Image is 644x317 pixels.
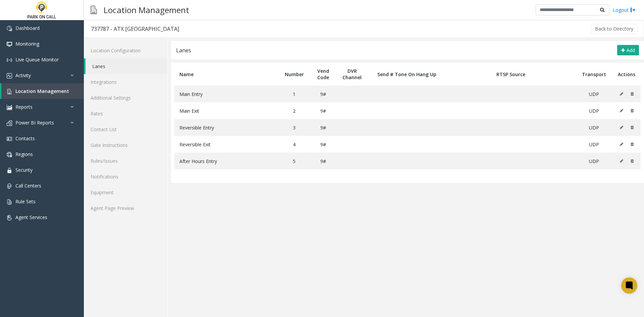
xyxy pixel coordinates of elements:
[15,214,47,220] span: Agent Services
[179,141,211,148] span: Reversible Exit
[179,108,199,114] span: Main Exit
[176,46,191,55] div: Lanes
[310,102,336,119] td: 9#
[7,199,12,205] img: 'icon'
[7,215,12,220] img: 'icon'
[15,198,36,205] span: Rule Sets
[84,43,167,58] a: Location Configuration
[310,136,336,153] td: 9#
[7,136,12,142] img: 'icon'
[15,167,33,173] span: Security
[278,136,310,153] td: 4
[310,119,336,136] td: 9#
[591,24,638,34] button: Back to Directory
[617,45,639,56] button: Add
[7,183,12,189] img: 'icon'
[15,119,54,126] span: Power BI Reports
[576,102,612,119] td: UDP
[310,86,336,102] td: 9#
[7,42,12,47] img: 'icon'
[15,25,40,31] span: Dashboard
[278,119,310,136] td: 3
[576,86,612,102] td: UDP
[278,102,310,119] td: 2
[174,63,278,86] th: Name
[179,91,203,97] span: Main Entry
[278,86,310,102] td: 1
[15,56,59,63] span: Live Queue Monitor
[576,153,612,169] td: UDP
[15,182,41,189] span: Call Centers
[7,120,12,126] img: 'icon'
[91,2,97,18] img: pageIcon
[278,153,310,169] td: 5
[84,121,167,137] a: Contact List
[7,168,12,173] img: 'icon'
[84,74,167,90] a: Integrations
[446,63,576,86] th: RTSP Source
[612,63,641,86] th: Actions
[7,152,12,157] img: 'icon'
[613,6,636,13] a: Logout
[15,104,33,110] span: Reports
[179,158,217,164] span: After Hours Entry
[576,63,612,86] th: Transport
[86,58,167,74] a: Lanes
[7,105,12,110] img: 'icon'
[1,83,84,99] a: Location Management
[84,169,167,184] a: Notifications
[278,63,310,86] th: Number
[336,63,368,86] th: DVR Channel
[84,90,167,106] a: Additional Settings
[91,24,179,33] div: 737787 - ATX [GEOGRAPHIC_DATA]
[7,73,12,78] img: 'icon'
[310,153,336,169] td: 9#
[84,137,167,153] a: Gate Instructions
[15,88,69,94] span: Location Management
[7,26,12,31] img: 'icon'
[179,124,214,131] span: Reversible Entry
[100,2,193,18] h3: Location Management
[84,153,167,169] a: Rules/Issues
[84,184,167,200] a: Equipment
[84,200,167,216] a: Agent Page Preview
[576,136,612,153] td: UDP
[630,6,636,13] img: logout
[7,89,12,94] img: 'icon'
[576,119,612,136] td: UDP
[368,63,446,86] th: Send # Tone On Hang Up
[15,72,31,78] span: Activity
[15,151,33,157] span: Regions
[7,57,12,63] img: 'icon'
[627,47,635,53] span: Add
[15,135,35,142] span: Contacts
[15,41,39,47] span: Monitoring
[84,106,167,121] a: Rates
[310,63,336,86] th: Vend Code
